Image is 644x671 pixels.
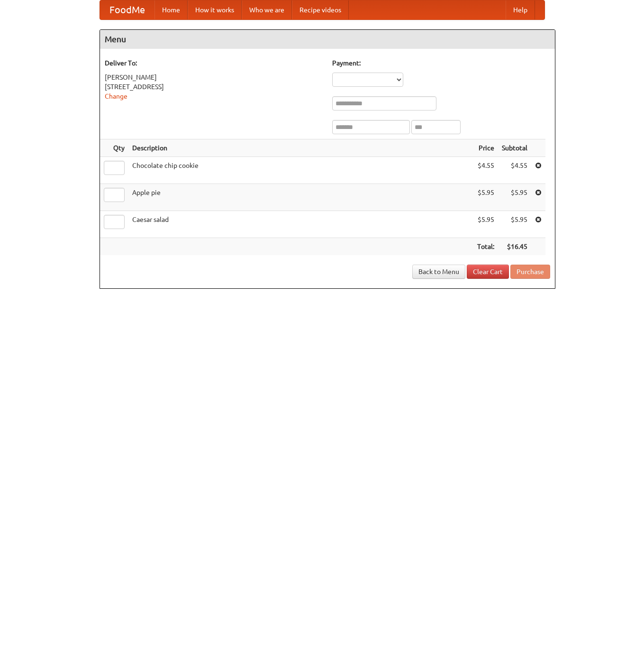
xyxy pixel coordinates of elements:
[128,184,473,211] td: Apple pie
[128,139,473,157] th: Description
[105,92,127,100] a: Change
[473,184,498,211] td: $5.95
[154,0,188,19] a: Home
[188,0,242,19] a: How it works
[100,30,555,49] h4: Menu
[498,157,531,184] td: $4.55
[473,139,498,157] th: Price
[412,265,465,279] a: Back to Menu
[506,0,535,19] a: Help
[100,0,154,19] a: FoodMe
[498,184,531,211] td: $5.95
[498,238,531,256] th: $16.45
[498,139,531,157] th: Subtotal
[473,211,498,238] td: $5.95
[128,157,473,184] td: Chocolate chip cookie
[473,238,498,256] th: Total:
[242,0,292,19] a: Who we are
[292,0,349,19] a: Recipe videos
[498,211,531,238] td: $5.95
[473,157,498,184] td: $4.55
[510,265,550,279] button: Purchase
[128,211,473,238] td: Caesar salad
[332,58,550,68] h5: Payment:
[105,73,323,82] div: [PERSON_NAME]
[100,139,128,157] th: Qty
[467,265,509,279] a: Clear Cart
[105,82,323,92] div: [STREET_ADDRESS]
[105,58,323,68] h5: Deliver To:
